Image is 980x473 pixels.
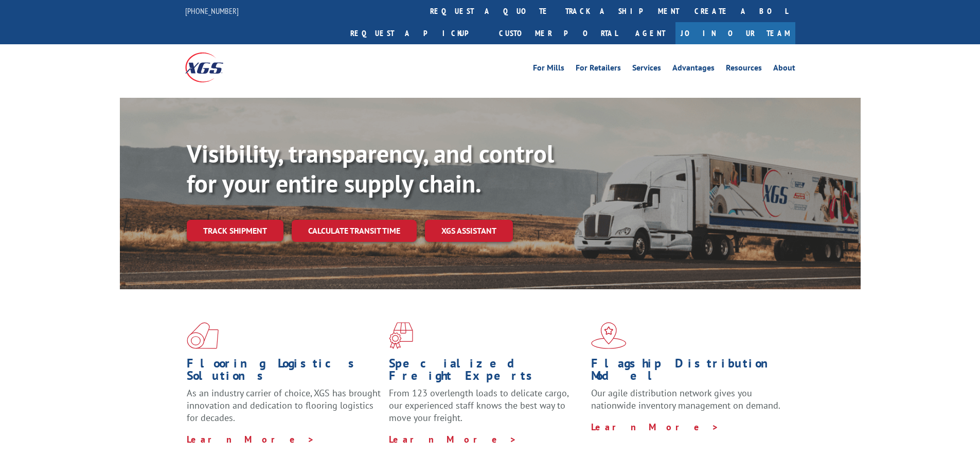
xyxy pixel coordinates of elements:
a: Services [632,64,661,75]
a: Advantages [672,64,715,75]
a: [PHONE_NUMBER] [185,6,239,16]
a: Customer Portal [491,22,625,44]
span: As an industry carrier of choice, XGS has brought innovation and dedication to flooring logistics... [187,387,381,424]
h1: Flagship Distribution Model [591,357,786,387]
span: Our agile distribution network gives you nationwide inventory management on demand. [591,387,780,411]
a: Calculate transit time [292,220,417,242]
a: For Mills [533,64,564,75]
p: From 123 overlength loads to delicate cargo, our experienced staff knows the best way to move you... [389,387,583,433]
b: Visibility, transparency, and control for your entire supply chain. [187,137,554,199]
img: xgs-icon-total-supply-chain-intelligence-red [187,322,219,349]
img: xgs-icon-flagship-distribution-model-red [591,322,627,349]
a: XGS ASSISTANT [425,220,513,242]
h1: Specialized Freight Experts [389,357,583,387]
a: Track shipment [187,220,283,241]
a: Join Our Team [675,22,795,44]
a: Learn More > [389,433,517,445]
a: For Retailers [576,64,621,75]
a: Learn More > [187,433,315,445]
h1: Flooring Logistics Solutions [187,357,381,387]
a: Request a pickup [343,22,491,44]
a: Learn More > [591,421,719,433]
a: Resources [726,64,762,75]
a: About [773,64,795,75]
img: xgs-icon-focused-on-flooring-red [389,322,413,349]
a: Agent [625,22,675,44]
